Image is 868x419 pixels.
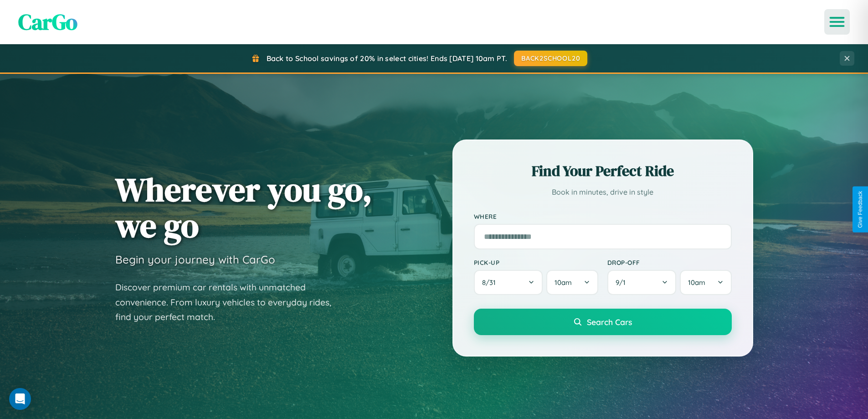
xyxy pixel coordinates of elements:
span: Back to School savings of 20% in select cities! Ends [DATE] 10am PT. [267,54,507,63]
p: Discover premium car rentals with unmatched convenience. From luxury vehicles to everyday rides, ... [115,280,343,325]
button: 10am [546,270,598,295]
label: Where [474,212,732,220]
span: 10am [688,278,705,287]
label: Pick-up [474,259,598,266]
div: Give Feedback [857,191,863,228]
span: 9 / 1 [616,278,630,287]
h3: Begin your journey with CarGo [115,253,275,266]
p: Book in minutes, drive in style [474,186,732,199]
button: 8/31 [474,270,543,295]
h2: Find Your Perfect Ride [474,161,732,181]
button: Open menu [824,9,850,35]
button: 10am [680,270,731,295]
span: 8 / 31 [482,278,500,287]
button: Search Cars [474,309,732,335]
label: Drop-off [607,259,732,266]
h1: Wherever you go, we go [115,171,372,243]
button: BACK2SCHOOL20 [514,51,587,66]
span: 10am [555,278,572,287]
span: CarGo [18,7,77,37]
div: Open Intercom Messenger [9,388,31,410]
span: Search Cars [587,317,632,327]
button: 9/1 [607,270,677,295]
